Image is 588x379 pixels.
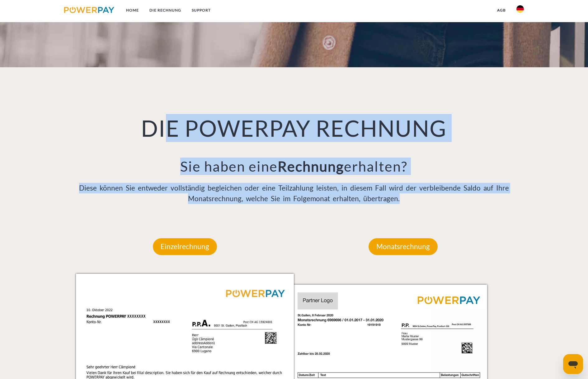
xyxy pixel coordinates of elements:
a: SUPPORT [186,5,216,16]
a: DIE RECHNUNG [144,5,186,16]
p: Einzelrechnung [153,238,217,255]
a: Home [121,5,144,16]
h1: DIE POWERPAY RECHNUNG [76,114,512,142]
p: Monatsrechnung [369,238,438,255]
p: Diese können Sie entweder vollständig begleichen oder eine Teilzahlung leisten, in diesem Fall wi... [76,183,512,204]
img: logo-powerpay.svg [64,7,114,13]
img: de [516,5,524,13]
iframe: Schaltfläche zum Öffnen des Messaging-Fensters [563,354,583,374]
a: agb [492,5,511,16]
b: Rechnung [278,158,344,175]
h3: Sie haben eine erhalten? [76,158,512,175]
